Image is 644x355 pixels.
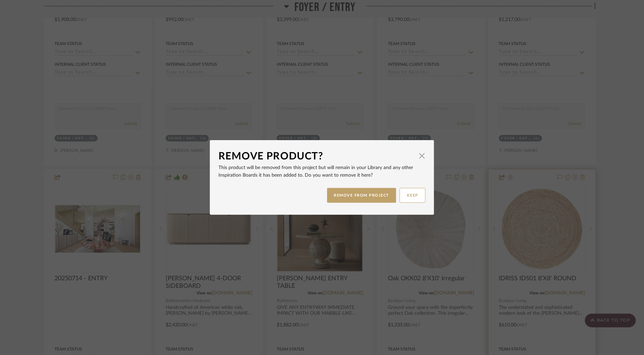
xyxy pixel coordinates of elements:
[218,164,426,179] p: This product will be removed from this project but will remain in your Library and any other Insp...
[415,149,429,163] button: Close
[327,188,397,203] button: REMOVE FROM PROJECT
[400,188,426,203] button: KEEP
[218,149,426,164] dialog-header: Remove Product?
[218,149,415,164] div: Remove Product?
